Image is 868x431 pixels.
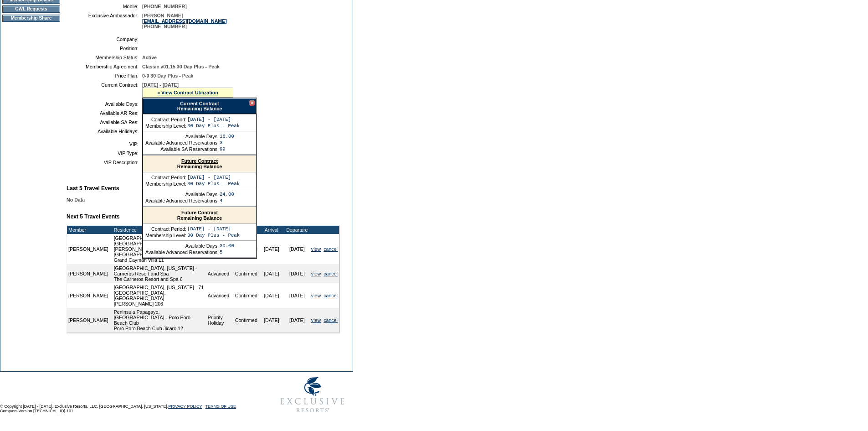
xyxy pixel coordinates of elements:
td: Membership Status: [70,55,139,60]
td: Contract Period: [145,175,186,180]
a: view [311,271,321,276]
td: [PERSON_NAME] [67,283,110,308]
a: PRIVACY POLICY [168,404,202,409]
td: [DATE] [284,264,310,283]
td: Contract Period: [145,117,186,122]
td: 5 [220,249,234,255]
td: Residence [113,226,206,234]
td: Confirmed [234,264,259,283]
td: [PERSON_NAME] [67,234,110,264]
a: view [311,317,321,323]
td: Available SA Reservations: [145,146,219,152]
td: Member [67,226,110,234]
td: Available SA Res: [70,119,139,125]
a: » View Contract Utilization [157,90,218,95]
td: [DATE] - [DATE] [187,226,240,232]
td: [DATE] [259,234,284,264]
td: Membership Share [2,15,60,22]
td: [DATE] - [DATE] [187,117,240,122]
td: Arrival [259,226,284,234]
td: Available Days: [145,134,219,139]
td: [GEOGRAPHIC_DATA], [US_STATE] - Carneros Resort and Spa The Carneros Resort and Spa 6 [113,264,206,283]
td: Peninsula Papagayo, [GEOGRAPHIC_DATA] - Poro Poro Beach Club Poro Poro Beach Club Jicaro 12 [113,308,206,332]
span: [DATE] - [DATE] [142,82,179,88]
td: 16.00 [220,134,234,139]
span: 0-0 30 Day Plus - Peak [142,73,194,78]
td: [PERSON_NAME] [67,264,110,283]
b: Next 5 Travel Events [67,213,120,220]
td: 30 Day Plus - Peak [187,181,240,187]
td: Advanced [206,264,234,283]
td: [GEOGRAPHIC_DATA] - [GEOGRAPHIC_DATA][PERSON_NAME], [GEOGRAPHIC_DATA] Grand Cayman Villa 11 [113,234,206,264]
td: Contract Period: [145,226,186,232]
td: Available Days: [145,243,219,249]
td: Available Days: [145,192,219,197]
b: Last 5 Travel Events [67,185,119,192]
a: view [311,246,321,252]
td: Exclusive Ambassador: [70,13,139,29]
td: Available Holidays: [70,129,139,134]
a: cancel [324,246,338,252]
a: Current Contract [180,101,219,106]
td: VIP: [70,141,139,147]
td: Position: [70,46,139,51]
td: CWL Requests [2,5,60,13]
div: Remaining Balance [143,207,256,224]
td: Confirmed [234,283,259,308]
div: Remaining Balance [143,156,256,172]
td: 3 [220,140,234,145]
td: Available AR Res: [70,110,139,116]
span: Active [142,55,157,60]
img: Exclusive Resorts [272,372,353,418]
td: [PERSON_NAME] [67,308,110,332]
td: Available Advanced Reservations: [145,249,219,255]
td: Confirmed [234,308,259,332]
td: Company: [70,36,139,42]
td: Price Plan: [70,73,139,78]
td: [GEOGRAPHIC_DATA], [US_STATE] - 71 [GEOGRAPHIC_DATA], [GEOGRAPHIC_DATA] [PERSON_NAME] 206 [113,283,206,308]
a: view [311,293,321,298]
td: Membership Level: [145,233,186,238]
a: cancel [324,271,338,276]
td: 24.00 [220,192,234,197]
a: Future Contract [181,210,218,215]
a: [EMAIL_ADDRESS][DOMAIN_NAME] [142,18,227,24]
td: Available Advanced Reservations: [145,140,219,145]
td: 30 Day Plus - Peak [187,123,240,129]
a: cancel [324,293,338,298]
td: Departure [284,226,310,234]
td: Membership Agreement: [70,64,139,69]
div: No Data [67,197,347,203]
a: cancel [324,317,338,323]
td: Advanced [206,283,234,308]
td: VIP Type: [70,151,139,156]
span: [PHONE_NUMBER] [142,4,187,9]
td: 30 Day Plus - Peak [187,233,240,238]
td: Membership Level: [145,123,186,129]
td: Available Advanced Reservations: [145,198,219,203]
td: VIP Description: [70,160,139,165]
td: 99 [220,146,234,152]
td: Priority Holiday [206,308,234,332]
td: [DATE] [259,264,284,283]
td: [DATE] - [DATE] [187,175,240,180]
td: [DATE] [284,283,310,308]
div: Remaining Balance [143,98,257,114]
td: 30.00 [220,243,234,249]
td: Available Days: [70,101,139,107]
td: [DATE] [259,283,284,308]
td: [DATE] [259,308,284,332]
td: [DATE] [284,234,310,264]
td: Current Contract: [70,82,139,98]
td: Membership Level: [145,181,186,187]
td: Mobile: [70,4,139,9]
td: 4 [220,198,234,203]
a: Future Contract [181,158,218,164]
td: [DATE] [284,308,310,332]
span: Classic v01.15 30 Day Plus - Peak [142,64,220,69]
a: TERMS OF USE [205,404,236,409]
span: [PERSON_NAME] [PHONE_NUMBER] [142,13,227,29]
